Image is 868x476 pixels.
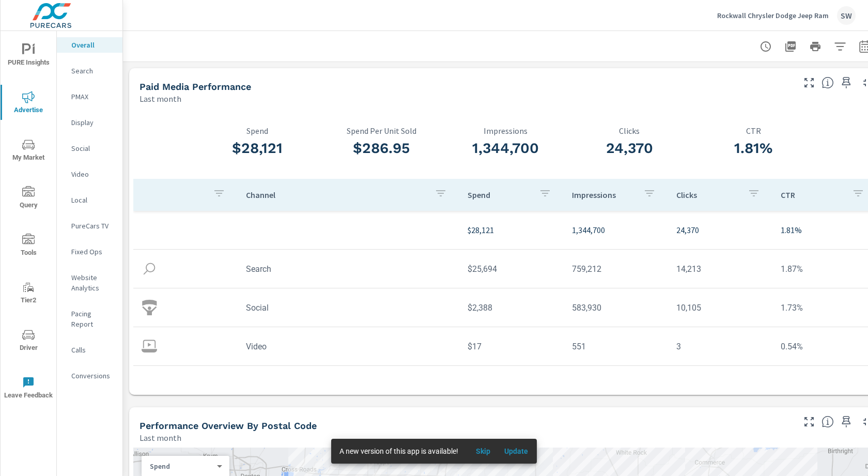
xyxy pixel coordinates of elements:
p: Local [71,195,114,205]
p: Spend [195,126,319,135]
div: SW [837,6,856,25]
p: Spend [150,462,213,471]
td: ConnectedTv [238,372,459,398]
p: CTR [781,190,844,200]
td: 583,930 [564,295,668,321]
p: Spend [468,190,531,200]
span: Tier2 [4,281,53,306]
td: 3 [668,333,772,360]
img: icon-social.svg [142,300,157,315]
span: Leave Feedback [4,376,53,402]
button: Make Fullscreen [801,413,817,430]
td: 551 [564,333,668,360]
p: Clicks [676,190,739,200]
h3: 1.81% [691,140,815,157]
div: Local [57,192,122,208]
p: Last month [139,93,181,105]
div: nav menu [1,31,56,411]
div: Search [57,63,122,79]
td: $25,694 [459,256,564,282]
p: Social [71,143,114,153]
p: Impressions [572,190,635,200]
button: Update [500,443,533,459]
div: Website Analytics [57,270,122,296]
td: 14,213 [668,256,772,282]
span: Advertise [4,91,53,116]
p: Clicks [567,126,691,135]
p: Fixed Ops [71,247,114,257]
div: PMAX [57,89,122,104]
div: Social [57,141,122,156]
h3: 1,344,700 [443,140,567,157]
p: Channel [246,190,426,200]
p: Search [71,66,114,76]
p: Conversions [71,371,114,381]
button: Make Fullscreen [801,74,817,91]
button: "Export Report to PDF" [780,36,801,57]
span: Save this to your personalized report [838,74,855,91]
div: Calls [57,342,122,358]
td: 10,105 [668,295,772,321]
p: PureCars TV [71,221,114,231]
img: icon-search.svg [142,261,157,277]
span: Driver [4,329,53,354]
p: Website Analytics [71,272,114,293]
span: My Market [4,139,53,164]
p: 1,344,700 [572,224,660,236]
span: Query [4,186,53,211]
span: Save this to your personalized report [838,413,855,430]
span: Tools [4,234,53,259]
img: icon-video.svg [142,339,157,354]
p: $28,121 [468,224,555,236]
span: Update [504,447,529,456]
td: Video [238,333,459,360]
p: Pacing Report [71,309,114,329]
td: 370 [564,372,668,398]
p: 24,370 [676,224,764,236]
p: CTR [691,126,815,135]
td: $14 [459,372,564,398]
h3: 24,370 [567,140,691,157]
div: Pacing Report [57,306,122,332]
button: Print Report [805,36,826,57]
span: A new version of this app is available! [339,447,458,455]
div: Video [57,166,122,182]
td: $17 [459,333,564,360]
td: Search [238,256,459,282]
div: Overall [57,37,122,53]
td: — [668,372,772,398]
div: Spend [142,462,221,471]
div: Display [57,115,122,130]
p: Display [71,117,114,128]
p: Video [71,169,114,179]
h3: $28,121 [195,140,319,157]
p: Impressions [443,126,567,135]
p: Spend Per Unit Sold [319,126,443,135]
p: PMAX [71,91,114,102]
button: Apply Filters [830,36,850,57]
h5: Paid Media Performance [139,81,251,92]
p: Overall [71,40,114,50]
button: Skip [467,443,500,459]
h3: $286.95 [319,140,443,157]
span: PURE Insights [4,43,53,69]
td: $2,388 [459,295,564,321]
div: PureCars TV [57,218,122,234]
p: Last month [139,432,181,444]
h5: Performance Overview By Postal Code [139,420,317,431]
td: Social [238,295,459,321]
span: Understand performance metrics over the selected time range. [822,76,834,89]
div: Conversions [57,368,122,383]
span: Understand performance data by postal code. Individual postal codes can be selected and expanded ... [822,416,834,428]
p: Calls [71,345,114,355]
span: Skip [471,447,495,456]
td: 759,212 [564,256,668,282]
p: Rockwall Chrysler Dodge Jeep Ram [717,11,829,20]
div: Fixed Ops [57,244,122,259]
